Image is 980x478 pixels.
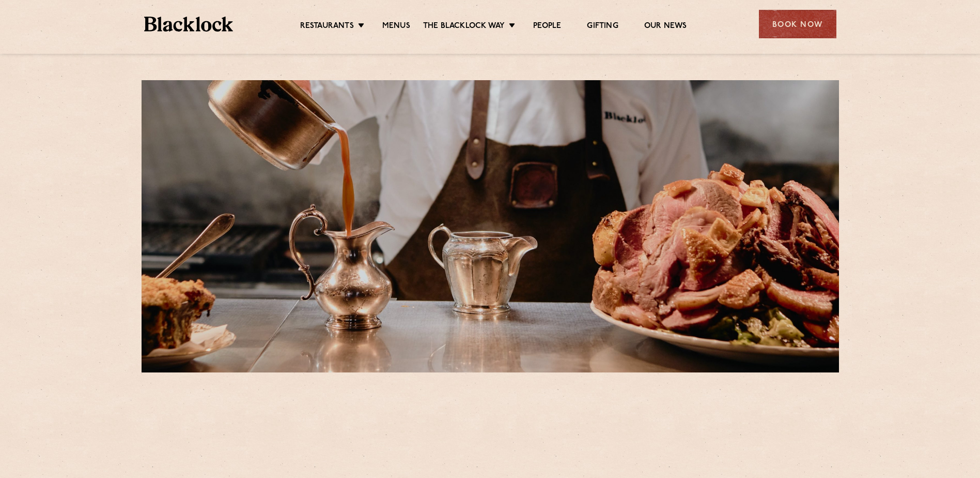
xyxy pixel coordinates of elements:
a: Restaurants [300,21,354,33]
a: Gifting [587,21,618,33]
a: The Blacklock Way [423,21,505,33]
img: BL_Textured_Logo-footer-cropped.svg [144,17,234,32]
div: Book Now [759,10,836,38]
a: Our News [644,21,687,33]
a: People [533,21,561,33]
a: Menus [382,21,410,33]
